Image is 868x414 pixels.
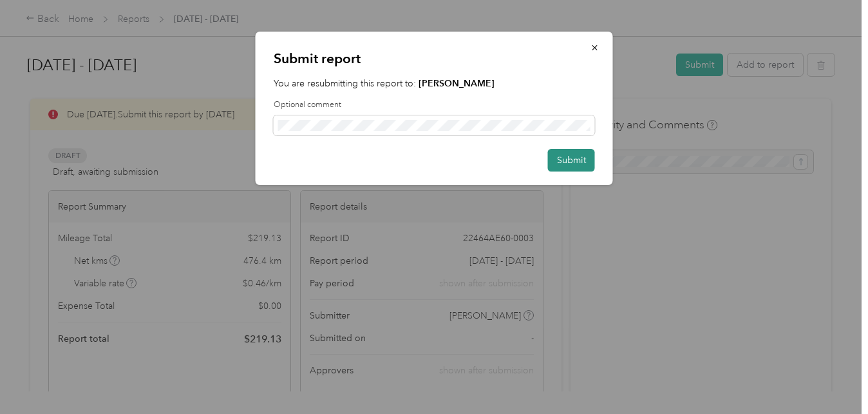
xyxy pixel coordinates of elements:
[419,78,495,89] strong: [PERSON_NAME]
[274,77,595,90] p: You are resubmitting this report to:
[548,149,595,172] button: Submit
[796,342,868,414] iframe: Everlance-gr Chat Button Frame
[274,50,595,68] p: Submit report
[274,99,595,111] label: Optional comment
